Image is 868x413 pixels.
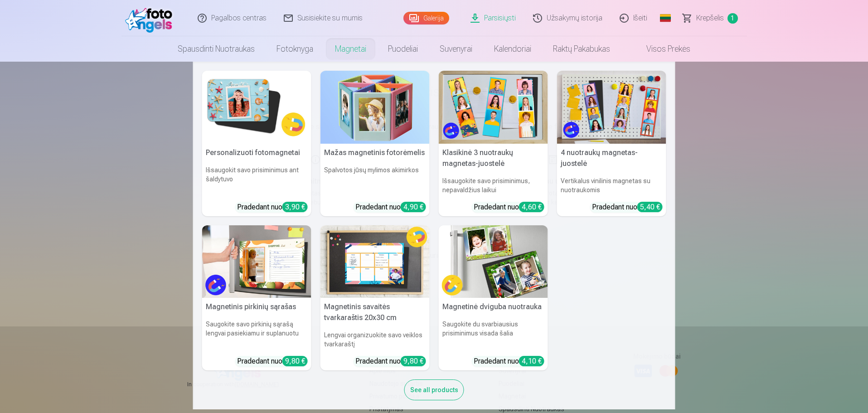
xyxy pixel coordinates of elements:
[439,225,548,371] a: Magnetinė dviguba nuotrauka Magnetinė dviguba nuotraukaSaugokite du svarbiausius prisiminimus vis...
[202,71,311,216] a: Personalizuoti fotomagnetaiPersonalizuoti fotomagnetaiIšsaugokit savo prisiminimus ant šaldytuvoP...
[696,13,724,24] span: Krepšelis
[557,71,666,216] a: 4 nuotraukų magnetas-juostelė4 nuotraukų magnetas-juostelėVertikalus vinilinis magnetas su nuotra...
[519,356,544,366] div: 4,10 €
[439,144,548,173] h5: Klasikinė 3 nuotraukų magnetas-juostelė
[282,202,308,212] div: 3,90 €
[320,225,430,371] a: Magnetinis savaitės tvarkaraštis 20x30 cmMagnetinis savaitės tvarkaraštis 20x30 cmLengvai organiz...
[557,71,666,144] img: 4 nuotraukų magnetas-juostelė
[592,202,663,213] div: Pradedant nuo
[266,36,324,62] a: Fotoknyga
[439,298,548,316] h5: Magnetinė dviguba nuotrauka
[542,36,621,62] a: Raktų pakabukas
[429,36,483,62] a: Suvenyrai
[439,173,548,198] h6: Išsaugokite savo prisiminimus, nepavaldžius laikui
[282,356,308,366] div: 9,80 €
[324,36,377,62] a: Magnetai
[439,225,548,298] img: Magnetinė dviguba nuotrauka
[404,379,464,400] div: See all products
[320,327,430,352] h6: Lengvai organizuokite savo veiklos tvarkaraštį
[320,298,430,327] h5: Magnetinis savaitės tvarkaraštis 20x30 cm
[202,316,311,352] h6: Saugokite savo pirkinių sąrašą lengvai pasiekiamu ir suplanuotu
[237,356,308,367] div: Pradedant nuo
[439,316,548,352] h6: Saugokite du svarbiausius prisiminimus visada šalia
[401,356,426,366] div: 9,80 €
[125,4,177,33] img: /fa2
[320,225,430,298] img: Magnetinis savaitės tvarkaraštis 20x30 cm
[557,144,666,173] h5: 4 nuotraukų magnetas-juostelė
[202,298,311,316] h5: Magnetinis pirkinių sąrašas
[727,13,738,24] span: 1
[202,162,311,198] h6: Išsaugokit savo prisiminimus ant šaldytuvo
[320,162,430,198] h6: Spalvotos jūsų mylimos akimirkos
[320,71,430,216] a: Mažas magnetinis fotorėmelisMažas magnetinis fotorėmelisSpalvotos jūsų mylimos akimirkosPradedant...
[474,356,544,367] div: Pradedant nuo
[474,202,544,213] div: Pradedant nuo
[404,384,464,394] a: See all products
[202,225,311,371] a: Magnetinis pirkinių sąrašas Magnetinis pirkinių sąrašasSaugokite savo pirkinių sąrašą lengvai pas...
[377,36,429,62] a: Puodeliai
[355,356,426,367] div: Pradedant nuo
[483,36,542,62] a: Kalendoriai
[439,71,548,144] img: Klasikinė 3 nuotraukų magnetas-juostelė
[237,202,308,213] div: Pradedant nuo
[557,173,666,198] h6: Vertikalus vinilinis magnetas su nuotraukomis
[637,202,663,212] div: 5,40 €
[519,202,544,212] div: 4,60 €
[202,71,311,144] img: Personalizuoti fotomagnetai
[355,202,426,213] div: Pradedant nuo
[401,202,426,212] div: 4,90 €
[403,12,449,24] a: Galerija
[167,36,266,62] a: Spausdinti nuotraukas
[202,144,311,162] h5: Personalizuoti fotomagnetai
[320,71,430,144] img: Mažas magnetinis fotorėmelis
[439,71,548,216] a: Klasikinė 3 nuotraukų magnetas-juostelėKlasikinė 3 nuotraukų magnetas-juostelėIšsaugokite savo pr...
[621,36,701,62] a: Visos prekės
[202,225,311,298] img: Magnetinis pirkinių sąrašas
[320,144,430,162] h5: Mažas magnetinis fotorėmelis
